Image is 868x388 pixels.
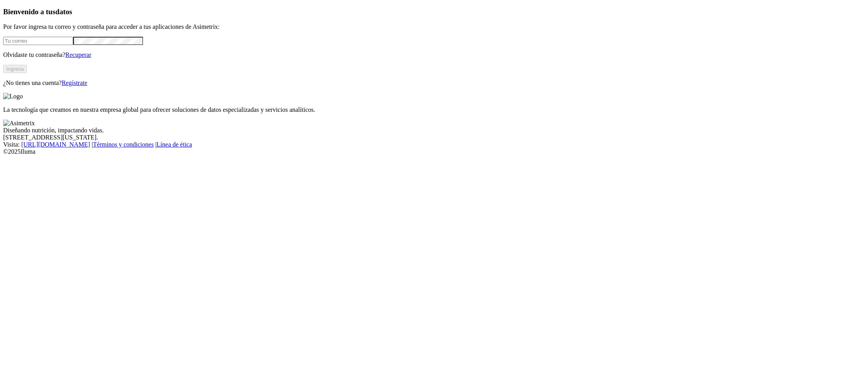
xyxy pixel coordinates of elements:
a: Recuperar [65,51,91,58]
a: Términos y condiciones [93,141,154,148]
img: Asimetrix [3,120,35,127]
div: Diseñando nutrición, impactando vidas. [3,127,865,134]
p: La tecnología que creamos en nuestra empresa global para ofrecer soluciones de datos especializad... [3,106,865,113]
div: © 2025 Iluma [3,148,865,155]
div: Visita : | | [3,141,865,148]
div: [STREET_ADDRESS][US_STATE]. [3,134,865,141]
p: Por favor ingresa tu correo y contraseña para acceder a tus aplicaciones de Asimetrix: [3,23,865,30]
a: [URL][DOMAIN_NAME] [21,141,90,148]
h3: Bienvenido a tus [3,8,865,16]
span: datos [55,8,72,16]
p: ¿No tienes una cuenta? [3,79,865,87]
input: Tu correo [3,37,73,45]
img: Logo [3,93,23,100]
a: Regístrate [62,79,87,86]
a: Línea de ética [157,141,192,148]
button: Ingresa [3,65,27,73]
p: Olvidaste tu contraseña? [3,51,865,58]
